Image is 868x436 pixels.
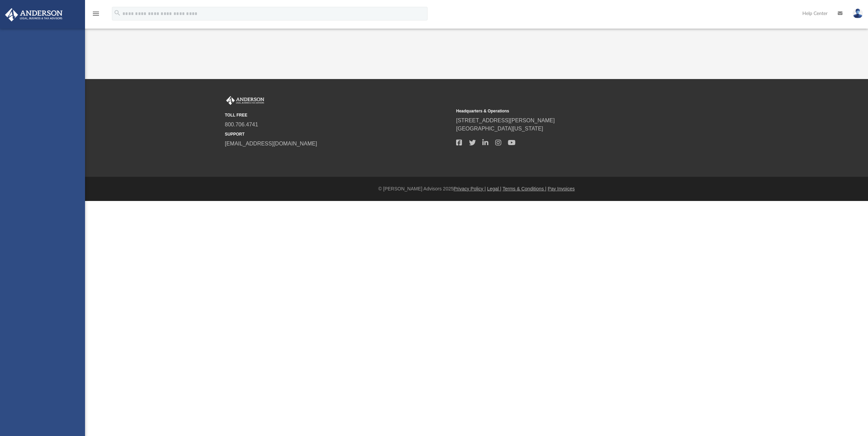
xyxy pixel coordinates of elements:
[225,131,451,137] small: SUPPORT
[456,118,555,123] a: [STREET_ADDRESS][PERSON_NAME]
[225,122,258,127] a: 800.706.4741
[92,13,100,18] a: menu
[548,186,574,191] a: Pay Invoices
[456,126,543,131] a: [GEOGRAPHIC_DATA][US_STATE]
[853,9,863,18] img: User Pic
[487,186,501,191] a: Legal |
[454,186,486,191] a: Privacy Policy |
[503,186,547,191] a: Terms & Conditions |
[456,108,683,114] small: Headquarters & Operations
[3,8,65,21] img: Anderson Advisors Platinum Portal
[114,9,121,17] i: search
[225,96,266,105] img: Anderson Advisors Platinum Portal
[85,185,868,192] div: © [PERSON_NAME] Advisors 2025
[92,10,100,18] i: menu
[225,141,317,146] a: [EMAIL_ADDRESS][DOMAIN_NAME]
[225,112,451,118] small: TOLL FREE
